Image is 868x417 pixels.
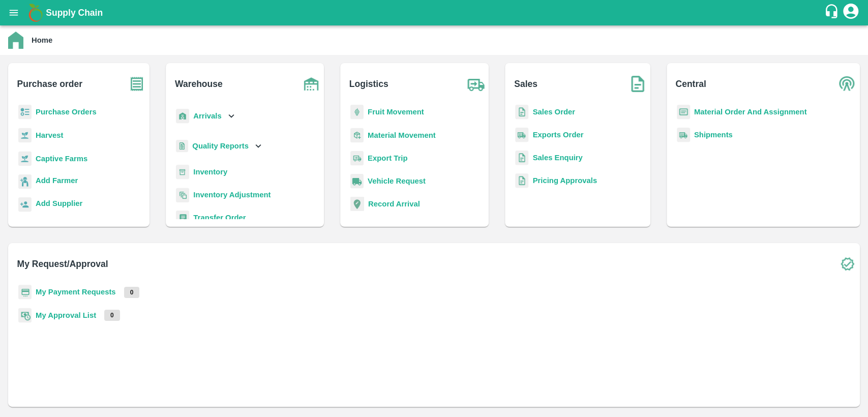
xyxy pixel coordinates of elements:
button: open drawer [2,1,25,24]
img: soSales [625,71,650,97]
a: Material Order And Assignment [694,108,807,116]
img: sales [515,105,528,120]
a: Sales Order [532,108,575,116]
b: Arrivals [193,112,221,120]
a: Inventory Adjustment [193,191,271,199]
a: Supply Chain [46,6,824,20]
img: recordArrival [350,197,364,211]
img: delivery [350,151,364,166]
b: Quality Reports [192,142,249,150]
b: Home [32,36,52,44]
b: Supply Chain [46,8,103,18]
img: harvest [18,151,32,166]
b: Add Farmer [36,176,78,185]
b: Central [675,77,706,91]
a: Pricing Approvals [532,176,596,185]
a: Record Arrival [368,200,420,208]
div: Quality Reports [176,136,264,157]
img: shipments [515,128,528,142]
img: home [8,32,23,49]
img: whArrival [176,109,189,124]
p: 0 [124,287,140,298]
img: whInventory [176,165,189,180]
img: vehicle [350,174,364,189]
img: inventory [176,188,189,202]
b: Warehouse [175,77,223,91]
b: My Request/Approval [17,257,108,271]
a: Fruit Movement [368,108,424,116]
img: approval [18,308,32,323]
img: centralMaterial [677,105,690,120]
a: My Approval List [36,311,96,319]
img: truck [463,71,489,97]
a: Exports Order [532,131,583,139]
img: harvest [18,128,32,143]
img: reciept [18,105,32,120]
img: farmer [18,174,32,189]
img: logo [25,3,46,23]
img: central [834,71,860,97]
b: Add Supplier [36,199,82,207]
img: qualityReport [176,140,188,153]
div: account of current user [842,2,860,23]
a: Harvest [36,131,63,139]
a: My Payment Requests [36,288,116,296]
img: shipments [677,128,690,142]
a: Export Trip [368,154,407,162]
div: Arrivals [176,105,237,128]
b: Purchase order [17,77,82,91]
div: customer-support [824,4,842,22]
b: Sales [514,77,537,91]
img: warehouse [298,71,324,97]
a: Purchase Orders [36,108,97,116]
a: Inventory [193,168,227,176]
a: Captive Farms [36,155,87,163]
p: 0 [104,310,120,321]
img: supplier [18,197,32,212]
a: Material Movement [368,131,436,139]
img: check [834,251,860,277]
img: sales [515,151,528,165]
img: material [350,128,364,143]
img: purchase [124,71,149,97]
b: Logistics [349,77,388,91]
img: fruit [350,105,364,120]
a: Add Supplier [36,198,82,212]
a: Vehicle Request [368,177,426,185]
img: whTransfer [176,211,189,225]
a: Transfer Order [193,214,246,222]
img: payment [18,285,32,300]
img: sales [515,173,528,188]
a: Sales Enquiry [532,154,582,162]
a: Add Farmer [36,175,78,189]
a: Shipments [694,131,733,139]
